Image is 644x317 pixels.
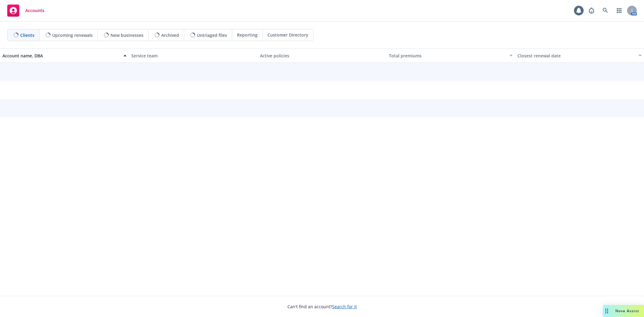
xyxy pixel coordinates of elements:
[237,32,258,38] span: Reporting
[603,305,610,317] div: Drag to move
[52,32,93,38] span: Upcoming renewals
[197,32,227,38] span: Untriaged files
[517,53,635,59] div: Closest renewal date
[386,48,515,63] button: Total premiums
[20,32,34,38] span: Clients
[5,2,47,19] a: Accounts
[111,32,143,38] span: New businesses
[260,53,384,59] div: Active policies
[287,303,357,310] span: Can't find an account?
[389,53,506,59] div: Total premiums
[131,53,255,59] div: Service team
[268,32,308,38] span: Customer Directory
[613,5,625,17] a: Switch app
[2,53,120,59] div: Account name, DBA
[599,5,611,17] a: Search
[585,5,598,17] a: Report a Bug
[615,308,639,313] span: Nova Assist
[129,48,258,63] button: Service team
[258,48,386,63] button: Active policies
[332,304,357,309] a: Search for it
[25,8,44,13] span: Accounts
[515,48,644,63] button: Closest renewal date
[161,32,179,38] span: Archived
[603,305,644,317] button: Nova Assist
